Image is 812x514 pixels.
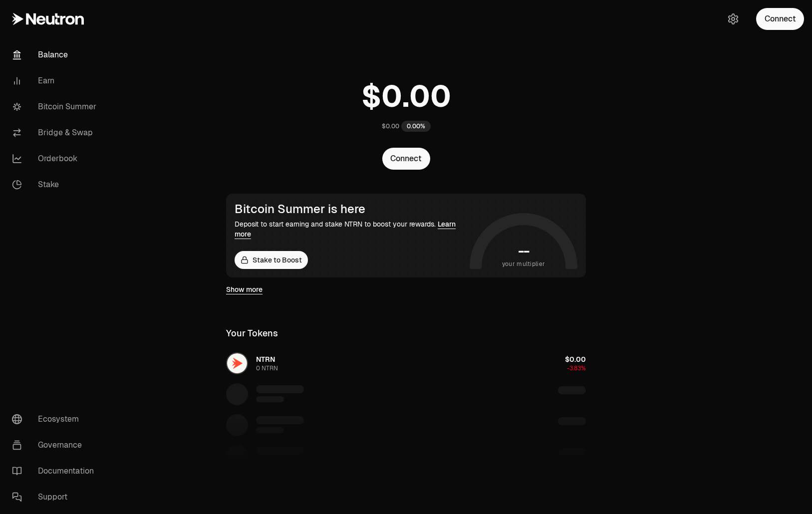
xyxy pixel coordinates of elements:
[4,406,108,432] a: Ecosystem
[518,243,530,259] h1: --
[4,94,108,120] a: Bitcoin Summer
[4,172,108,198] a: Stake
[4,484,108,510] a: Support
[4,68,108,94] a: Earn
[502,259,545,269] span: your multiplier
[235,219,466,239] div: Deposit to start earning and stake NTRN to boost your rewards.
[4,120,108,146] a: Bridge & Swap
[226,326,278,340] div: Your Tokens
[235,251,308,269] a: Stake to Boost
[756,8,804,30] button: Connect
[226,284,263,294] a: Show more
[4,146,108,172] a: Orderbook
[235,202,466,216] div: Bitcoin Summer is here
[4,458,108,484] a: Documentation
[4,432,108,458] a: Governance
[382,148,430,170] button: Connect
[4,42,108,68] a: Balance
[382,122,399,130] div: $0.00
[401,121,431,132] div: 0.00%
